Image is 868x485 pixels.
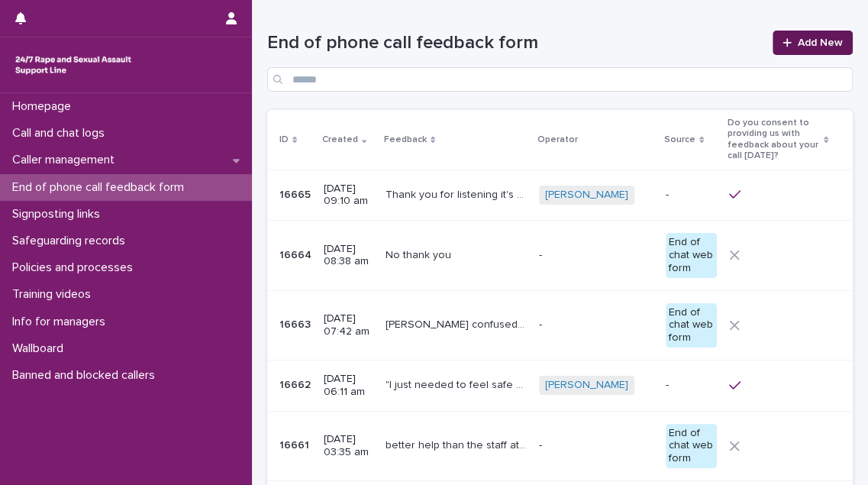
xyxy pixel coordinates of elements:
p: Call and chat logs [6,126,117,141]
p: [DATE] 03:35 am [324,433,373,459]
p: 16664 [279,246,315,262]
p: "I just needed to feel safe enough to hear myself say what truly happened. Thank you so much." [386,376,530,392]
p: [DATE] 07:42 am [324,312,373,338]
tr: 1666416664 [DATE] 08:38 amNo thank youNo thank you -End of chat web form [267,221,853,290]
p: - [539,249,653,262]
p: Safeguarding records [6,234,137,248]
p: [DATE] 06:11 am [324,373,373,399]
h1: End of phone call feedback form [267,32,763,54]
p: Homepage [6,99,83,114]
a: Add New [773,31,853,55]
a: [PERSON_NAME] [545,379,628,392]
p: - [666,379,717,392]
p: Banned and blocked callers [6,368,167,383]
tr: 1666516665 [DATE] 09:10 amThank you for listening it's been good to talk to someone that hears me... [267,170,853,221]
p: Operator [537,131,578,148]
tr: 1666116661 [DATE] 03:35 ambetter help than the staff at a [MEDICAL_DATA][PERSON_NAME]!better help... [267,411,853,480]
tr: 1666216662 [DATE] 06:11 am"I just needed to feel safe enough to hear myself say what truly happen... [267,360,853,411]
img: rhQMoQhaT3yELyF149Cw [12,50,134,80]
p: No thank you [386,246,454,262]
p: better help than the staff at a psychiatric ward! [386,436,530,452]
input: Search [267,67,853,92]
p: Liz confused me even more than I was I just needed help and I did not get it I was told I was rap... [386,315,530,331]
div: End of chat web form [666,424,717,468]
p: [DATE] 08:38 am [324,243,373,269]
p: - [539,318,653,331]
p: 16661 [279,436,312,452]
p: Feedback [384,131,427,148]
p: Do you consent to providing us with feedback about your call [DATE]? [728,115,820,165]
p: Wallboard [6,341,76,356]
p: ID [279,131,289,148]
p: Caller management [6,153,127,167]
p: Source [664,131,695,148]
p: 16663 [279,315,314,331]
p: Policies and processes [6,260,145,275]
div: End of chat web form [666,303,717,348]
span: Add New [798,37,843,48]
p: Training videos [6,287,103,302]
p: 16662 [279,376,314,392]
p: Created [322,131,358,148]
p: End of phone call feedback form [6,180,196,195]
p: [DATE] 09:10 am [324,183,373,209]
a: [PERSON_NAME] [545,189,628,202]
p: 16665 [279,186,314,202]
p: Signposting links [6,207,112,221]
tr: 1666316663 [DATE] 07:42 am[PERSON_NAME] confused me even more than I was I just needed help and I... [267,290,853,360]
p: Info for managers [6,315,118,329]
p: - [666,189,717,202]
div: End of chat web form [666,233,717,277]
p: Thank you for listening it's been good to talk to someone that hears me and what happened and val... [386,186,530,202]
p: - [539,439,653,452]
